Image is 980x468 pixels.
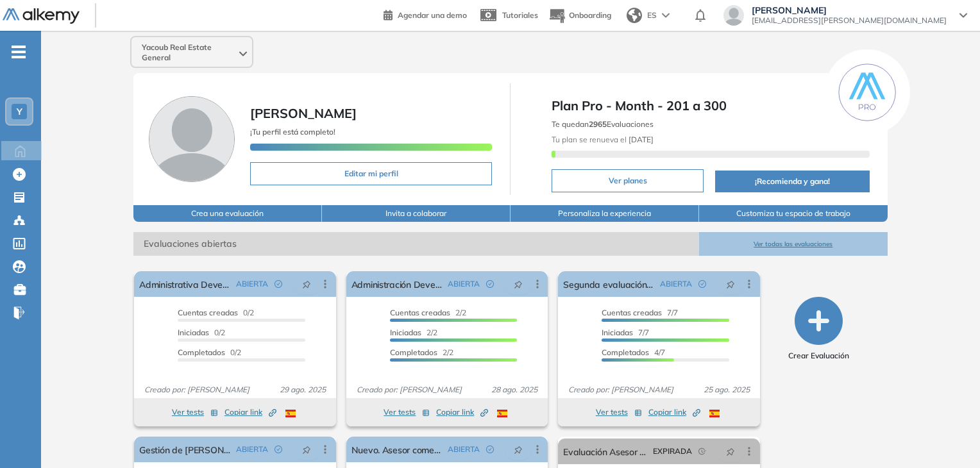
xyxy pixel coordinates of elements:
img: arrow [662,13,670,18]
span: 2/2 [390,347,453,357]
span: 0/2 [178,308,254,317]
span: 0/2 [178,347,241,357]
button: pushpin [716,441,745,462]
button: Ver tests [384,405,430,420]
button: pushpin [504,439,532,460]
a: Administrativa Developers. [139,271,230,297]
span: ¡Tu perfil está completo! [250,127,335,137]
button: Invita a colaborar [322,205,511,222]
img: ESP [709,410,720,417]
button: Onboarding [548,2,611,29]
span: check-circle [275,280,282,288]
span: Completados [390,347,437,357]
span: field-time [698,447,706,455]
span: Crear Evaluación [788,350,849,362]
span: check-circle [486,446,494,453]
img: Foto de perfil [149,96,235,182]
span: Tutoriales [502,10,538,20]
button: Ver todas las evaluaciones [699,232,888,256]
span: Evaluaciones abiertas [133,232,699,256]
span: ES [647,10,657,21]
span: Completados [178,347,225,357]
button: ¡Recomienda y gana! [715,171,869,192]
span: Tu plan se renueva el [552,135,654,144]
img: world [627,8,642,23]
img: ESP [285,410,296,417]
span: Copiar link [436,406,488,418]
button: pushpin [292,274,321,294]
span: Completados [602,347,649,357]
span: Iniciadas [178,328,209,337]
button: pushpin [504,274,532,294]
span: pushpin [514,279,523,289]
span: Plan Pro - Month - 201 a 300 [552,96,869,115]
span: pushpin [302,279,311,289]
span: ABIERTA [236,444,268,455]
span: 2/2 [390,328,437,337]
span: ABIERTA [448,444,480,455]
b: [DATE] [627,135,654,144]
a: Administración Developers [351,271,443,297]
span: 29 ago. 2025 [275,384,331,396]
span: 25 ago. 2025 [698,384,755,396]
span: Yacoub Real Estate General [142,42,237,63]
span: pushpin [726,446,735,456]
button: Copiar link [436,405,488,420]
span: Iniciadas [602,328,633,337]
span: ABIERTA [236,278,268,290]
span: [PERSON_NAME] [250,105,357,121]
span: Cuentas creadas [390,308,450,317]
span: pushpin [726,279,735,289]
div: Widget de chat [916,406,980,468]
span: pushpin [514,444,523,455]
button: pushpin [292,439,321,460]
button: Copiar link [648,405,700,420]
button: Ver planes [552,169,704,192]
span: pushpin [302,444,311,455]
button: Crear Evaluación [788,297,849,362]
i: - [12,51,26,53]
span: ABIERTA [660,278,692,290]
span: Y [17,106,22,117]
a: Nuevo. Asesor comercial [351,437,443,462]
span: Creado por: [PERSON_NAME] [351,384,467,396]
a: Segunda evaluación - Asesor Comercial. [563,271,654,297]
span: 2/2 [390,308,466,317]
a: Evaluación Asesor Comercial [563,439,647,464]
span: Cuentas creadas [178,308,238,317]
button: pushpin [716,274,745,294]
button: Customiza tu espacio de trabajo [699,205,888,222]
span: Te quedan Evaluaciones [552,119,654,129]
button: Copiar link [224,405,276,420]
span: Copiar link [224,406,276,418]
span: Onboarding [569,10,611,20]
button: Editar mi perfil [250,162,492,185]
span: Creado por: [PERSON_NAME] [563,384,679,396]
span: 7/7 [602,308,678,317]
a: Gestión de [PERSON_NAME]. [139,437,230,462]
span: check-circle [698,280,706,288]
span: check-circle [486,280,494,288]
a: Agendar una demo [384,6,467,22]
span: 7/7 [602,328,649,337]
span: 4/7 [602,347,665,357]
button: Personaliza la experiencia [511,205,699,222]
button: Ver tests [172,405,218,420]
span: ABIERTA [448,278,480,290]
span: 0/2 [178,328,225,337]
button: Crea una evaluación [133,205,322,222]
span: Iniciadas [390,328,421,337]
span: check-circle [275,446,282,453]
span: [EMAIL_ADDRESS][PERSON_NAME][DOMAIN_NAME] [752,15,947,26]
span: 28 ago. 2025 [486,384,543,396]
img: ESP [497,410,507,417]
span: Copiar link [648,406,700,418]
b: 2965 [589,119,607,129]
span: EXPIRADA [653,446,692,457]
span: Cuentas creadas [602,308,662,317]
span: Creado por: [PERSON_NAME] [139,384,255,396]
button: Ver tests [596,405,642,420]
iframe: Chat Widget [916,406,980,468]
span: Agendar una demo [398,10,467,20]
span: [PERSON_NAME] [752,5,947,15]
